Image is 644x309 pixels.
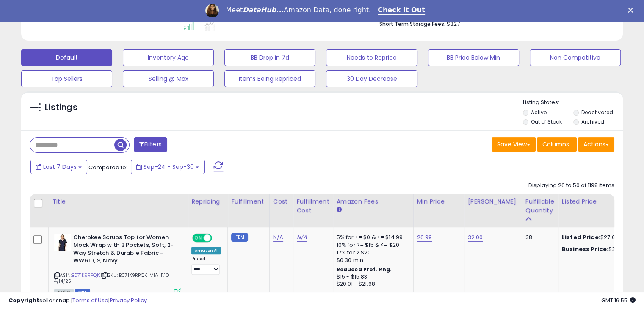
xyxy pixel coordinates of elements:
button: Top Sellers [21,70,112,87]
div: 17% for > $20 [337,249,407,257]
b: Listed Price: [562,233,600,241]
span: $327 [447,20,460,28]
a: Privacy Policy [110,296,147,304]
div: Fulfillment [231,197,265,206]
div: Close [628,8,636,13]
b: Short Term Storage Fees: [379,20,445,28]
button: Needs to Reprice [326,49,417,66]
button: Sep-24 - Sep-30 [131,160,205,174]
div: Min Price [417,197,461,206]
div: seller snap | | [8,297,147,305]
div: Amazon AI [191,247,221,254]
small: Amazon Fees. [337,206,342,214]
label: Deactivated [581,109,613,116]
button: BB Drop in 7d [224,49,315,66]
a: B071K9RPQK [72,272,100,279]
div: Title [52,197,184,206]
p: Listing States: [523,99,623,107]
div: Cost [273,197,290,206]
button: Filters [134,137,167,152]
div: $23.22 [562,246,632,253]
button: 30 Day Decrease [326,70,417,87]
button: Inventory Age [123,49,214,66]
label: Archived [581,118,604,125]
label: Active [531,109,547,116]
div: Displaying 26 to 50 of 1198 items [528,182,614,190]
button: Columns [537,137,577,152]
img: 31vAMIHKl7L._SL40_.jpg [54,234,71,251]
div: 10% for >= $15 & <= $20 [337,241,407,249]
div: Meet Amazon Data, done right. [226,6,371,14]
a: Check It Out [378,6,425,15]
button: Items Being Repriced [224,70,315,87]
button: Non Competitive [530,49,621,66]
div: 38 [525,234,552,241]
div: [PERSON_NAME] [468,197,518,206]
div: $0.30 min [337,257,407,264]
div: Fulfillment Cost [297,197,329,215]
a: 26.99 [417,233,432,242]
h5: Listings [45,102,77,113]
span: OFF [211,234,224,241]
strong: Copyright [8,296,39,304]
div: $15 - $15.83 [337,273,407,281]
span: 2025-10-8 16:55 GMT [601,296,636,304]
div: Preset: [191,256,221,275]
button: Actions [578,137,614,152]
button: Selling @ Max [123,70,214,87]
span: Sep-24 - Sep-30 [144,163,194,171]
button: BB Price Below Min [428,49,519,66]
b: Business Price: [562,245,608,253]
a: Terms of Use [72,296,108,304]
small: FBM [231,233,248,242]
div: $20.01 - $21.68 [337,281,407,288]
img: Profile image for Georgie [205,4,219,17]
a: 32.00 [468,233,483,242]
span: Columns [542,140,569,149]
button: Last 7 Days [30,160,87,174]
b: Reduced Prof. Rng. [337,266,392,273]
b: Cherokee Scrubs Top for Women Mock Wrap with 3 Pockets, Soft, 2-Way Stretch & Durable Fabric - WW... [73,234,176,267]
div: Amazon Fees [337,197,410,206]
div: 5% for >= $0 & <= $14.99 [337,234,407,241]
label: Out of Stock [531,118,562,125]
a: N/A [297,233,307,242]
span: Compared to: [88,163,127,171]
button: Save View [492,137,536,152]
div: Repricing [191,197,224,206]
span: | SKU: B071K9RPQK-MIA-11.10-4/14/25 [54,272,172,284]
div: Fulfillable Quantity [525,197,555,215]
span: Last 7 Days [43,163,77,171]
div: Listed Price [562,197,635,206]
span: ON [193,234,204,241]
button: Default [21,49,112,66]
i: DataHub... [243,6,284,14]
div: $27.02 [562,234,632,241]
a: N/A [273,233,283,242]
